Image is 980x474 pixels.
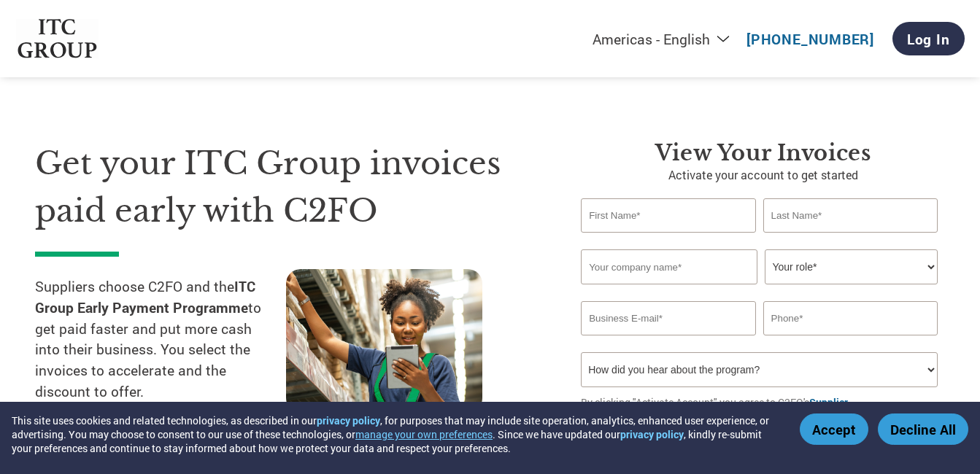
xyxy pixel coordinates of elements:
[581,337,755,346] div: Inavlid Email Address
[581,166,945,184] p: Activate your account to get started
[581,301,755,335] input: Invalid Email format
[317,413,380,427] a: privacy policy
[581,249,757,284] input: Your company name*
[286,269,482,413] img: supply chain worker
[12,413,779,455] div: This site uses cookies and related technologies, as described in our , for purposes that may incl...
[16,19,99,59] img: ITC Group
[581,395,945,425] p: By clicking "Activate Account" you agree to C2FO's and
[763,301,938,335] input: Phone*
[763,198,938,233] input: Last Name*
[763,234,938,244] div: Invalid last name or last name is too long
[878,413,968,445] button: Decline All
[355,427,493,441] button: manage your own preferences
[765,249,938,284] select: Title/Role
[620,427,684,441] a: privacy policy
[581,140,945,166] h3: View your invoices
[746,30,874,48] a: [PHONE_NUMBER]
[892,22,965,55] a: Log In
[35,277,255,316] strong: ITC Group Early Payment Programme
[581,198,755,233] input: First Name*
[581,234,755,244] div: Invalid first name or first name is too long
[581,286,938,295] div: Invalid company name or company name is too long
[763,337,938,346] div: Inavlid Phone Number
[35,140,537,234] h1: Get your ITC Group invoices paid early with C2FO
[800,413,868,445] button: Accept
[35,276,286,403] p: Suppliers choose C2FO and the to get paid faster and put more cash into their business. You selec...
